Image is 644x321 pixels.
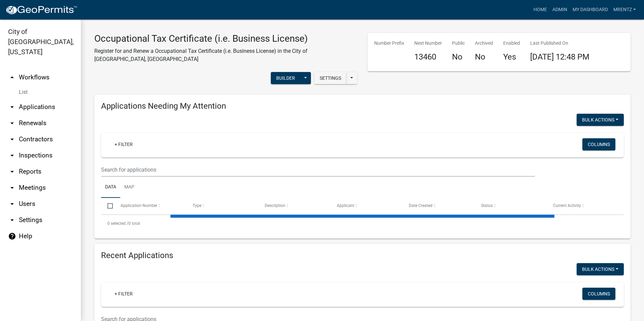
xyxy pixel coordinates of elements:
[582,138,615,150] button: Columns
[114,198,186,214] datatable-header-cell: Application Number
[109,138,138,150] a: + Filter
[452,52,465,62] h4: No
[503,52,520,62] h4: Yes
[121,203,157,208] span: Application Number
[193,203,201,208] span: Type
[94,33,357,44] h3: Occupational Tax Certificate (i.e. Business License)
[258,198,330,214] datatable-header-cell: Description
[8,216,16,224] i: arrow_drop_down
[577,114,624,126] button: Bulk Actions
[570,3,611,16] a: My Dashboard
[452,40,465,47] p: Public
[503,40,520,47] p: Enabled
[530,52,589,62] span: [DATE] 12:48 PM
[94,47,357,63] p: Register for and Renew a Occupational Tax Certificate (i.e. Business License) in the City of [GEO...
[314,72,347,84] button: Settings
[8,232,16,240] i: help
[330,198,402,214] datatable-header-cell: Applicant
[8,151,16,159] i: arrow_drop_down
[101,198,114,214] datatable-header-cell: Select
[8,103,16,111] i: arrow_drop_down
[402,198,475,214] datatable-header-cell: Date Created
[109,288,138,300] a: + Filter
[475,52,493,62] h4: No
[101,177,120,198] a: Data
[531,3,550,16] a: Home
[101,163,535,177] input: Search for applications
[547,198,619,214] datatable-header-cell: Current Activity
[577,263,624,275] button: Bulk Actions
[530,40,589,47] p: Last Published On
[8,73,16,81] i: arrow_drop_up
[582,288,615,300] button: Columns
[611,3,639,16] a: Mrentz
[553,203,581,208] span: Current Activity
[186,198,258,214] datatable-header-cell: Type
[8,135,16,143] i: arrow_drop_down
[337,203,354,208] span: Applicant
[8,200,16,208] i: arrow_drop_down
[8,184,16,192] i: arrow_drop_down
[414,52,442,62] h4: 13460
[107,221,128,226] span: 0 selected /
[475,40,493,47] p: Archived
[120,177,138,198] a: Map
[101,251,624,260] h4: Recent Applications
[550,3,570,16] a: Admin
[475,198,547,214] datatable-header-cell: Status
[265,203,285,208] span: Description
[8,168,16,176] i: arrow_drop_down
[8,119,16,127] i: arrow_drop_down
[101,215,624,232] div: 0 total
[414,40,442,47] p: Next Number
[374,40,404,47] p: Number Prefix
[409,203,432,208] span: Date Created
[271,72,300,84] button: Builder
[481,203,493,208] span: Status
[101,101,624,111] h4: Applications Needing My Attention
